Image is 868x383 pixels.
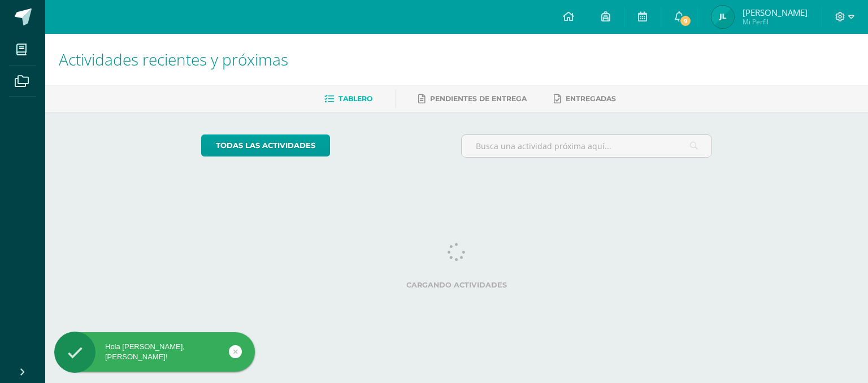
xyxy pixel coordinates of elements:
[566,94,616,103] span: Entregadas
[54,342,255,362] div: Hola [PERSON_NAME], [PERSON_NAME]!
[743,7,808,18] span: [PERSON_NAME]
[430,94,527,103] span: Pendientes de entrega
[338,94,372,103] span: Tablero
[201,134,330,156] a: todas las Actividades
[201,281,713,289] label: Cargando actividades
[418,90,527,108] a: Pendientes de entrega
[59,49,288,70] span: Actividades recientes y próximas
[554,90,616,108] a: Entregadas
[679,15,692,27] span: 9
[462,135,712,157] input: Busca una actividad próxima aquí...
[743,17,808,27] span: Mi Perfil
[324,90,372,108] a: Tablero
[711,6,734,28] img: a419fc3700045a567fcaca03794caf78.png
